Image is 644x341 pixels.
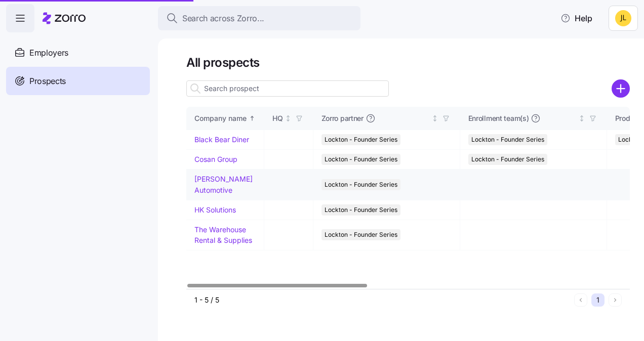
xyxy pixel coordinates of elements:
[325,154,397,165] span: Lockton - Founder Series
[29,75,66,88] span: Prospects
[325,229,397,240] span: Lockton - Founder Series
[468,113,529,123] span: Enrollment team(s)
[325,179,397,190] span: Lockton - Founder Series
[194,155,237,163] a: Cosan Group
[6,67,150,95] a: Prospects
[194,225,252,245] a: The Warehouse Rental & Supplies
[609,293,622,307] button: Next page
[285,115,292,122] div: Not sorted
[186,107,264,130] th: Company nameSorted ascending
[460,107,607,130] th: Enrollment team(s)Not sorted
[194,135,249,144] a: Black Bear Diner
[313,107,460,130] th: Zorro partnerNot sorted
[158,6,360,30] button: Search across Zorro...
[272,113,283,124] div: HQ
[471,154,544,165] span: Lockton - Founder Series
[249,115,256,122] div: Sorted ascending
[186,55,630,70] h1: All prospects
[186,80,389,97] input: Search prospect
[194,295,570,305] div: 1 - 5 / 5
[574,293,587,307] button: Previous page
[591,293,605,307] button: 1
[182,12,264,25] span: Search across Zorro...
[194,205,236,214] a: HK Solutions
[615,10,631,26] img: 4bbb7b38fb27464b0c02eb484b724bf2
[431,115,438,122] div: Not sorted
[612,79,630,98] svg: add icon
[325,134,397,145] span: Lockton - Founder Series
[471,134,544,145] span: Lockton - Founder Series
[29,47,68,59] span: Employers
[552,8,600,28] button: Help
[194,175,253,194] a: [PERSON_NAME] Automotive
[321,113,364,123] span: Zorro partner
[560,12,592,24] span: Help
[6,38,150,67] a: Employers
[578,115,585,122] div: Not sorted
[194,113,247,124] div: Company name
[325,204,397,216] span: Lockton - Founder Series
[264,107,313,130] th: HQNot sorted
